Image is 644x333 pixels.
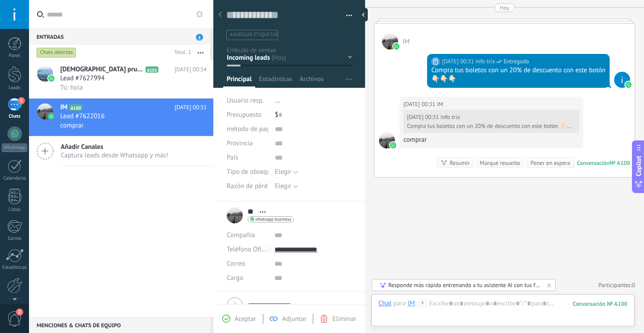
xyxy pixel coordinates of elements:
span: Añadir Canales [61,143,168,151]
button: Elegir [275,165,298,179]
div: Usuario resp. [227,94,268,108]
span: Captura leads desde Whatsapp y más! [61,151,168,160]
span: Adjuntar [282,315,307,323]
div: Menciones & Chats de equipo [29,317,210,333]
div: método de pago [227,122,268,136]
div: Provincia [227,136,268,150]
div: $ [275,108,352,122]
span: [DEMOGRAPHIC_DATA] prueba [60,65,144,74]
div: 👇🏻👇🏻👇🏻 [431,75,606,84]
div: comprar [403,136,579,144]
div: Total: 2 [171,48,191,57]
span: 1 [196,34,203,41]
span: IM [382,33,398,49]
span: Estadísticas [259,75,292,88]
span: Tú: hola [60,83,83,92]
div: Chats abiertos [37,47,76,58]
div: Panel [2,53,28,59]
div: Presupuesto [227,108,268,122]
div: Hoy [500,4,510,12]
img: waba.svg [390,142,396,148]
span: IM [379,132,395,148]
div: Correo [2,236,28,242]
div: Leads [2,85,28,91]
span: Copilot [634,156,643,176]
span: Elegir [275,168,291,176]
span: Lead #7627994 [60,74,104,83]
a: avatariconIMA100[DATE] 00:31Lead #7622016comprar [29,99,213,136]
span: [DATE] 00:34 [175,65,207,74]
span: Correo [227,259,245,268]
span: A101 [145,66,158,73]
div: Entradas [29,29,210,45]
span: IM [403,37,410,46]
div: 100 [573,300,627,308]
span: Archivos [299,75,324,88]
span: Eliminar [332,315,356,323]
span: Razón de pérdida [227,183,276,189]
span: Provincia [227,140,253,147]
span: [DATE] 00:31 [175,103,207,112]
span: Presupuesto [227,111,262,119]
div: Estadísticas [2,265,28,271]
span: 2 [16,308,23,316]
span: Tipo de obsequio [227,169,276,175]
span: #agregar etiquetas [230,32,278,38]
button: Más [191,45,210,61]
span: Lead #7622016 [60,112,104,121]
span: comprar [60,121,83,130]
span: Elegir [275,182,291,190]
span: método de pago [227,126,273,132]
div: Compañía [227,228,268,242]
span: info trix [614,72,630,88]
div: Compra tus boletos con un 20% de descuento con este botón 👇🏻👇🏻👇🏻 [407,123,573,130]
span: para [393,299,406,308]
span: Aceptar [235,315,256,323]
div: País [227,150,268,164]
div: Ocultar [359,8,368,21]
span: Principal [227,75,252,88]
div: Conversación [577,159,610,167]
span: 0 [632,281,635,289]
div: Listas [2,207,28,213]
div: № A100 [610,159,630,167]
div: Poner en espera [530,159,570,167]
div: Calendario [2,176,28,181]
div: Tipo de obsequio [227,165,268,179]
img: icon [48,113,54,119]
img: icon [48,75,54,82]
div: [DATE] 00:31 [403,100,437,109]
div: [DATE] 00:31 [407,114,440,121]
span: ... [275,96,280,105]
span: 1 [18,97,25,104]
span: : [415,299,416,308]
span: info trix [440,113,460,121]
span: whatsapp business [255,217,291,222]
img: waba.svg [625,82,632,88]
span: info trix (Oficina de Venta) [475,57,495,66]
div: Marque resuelto [480,159,520,167]
div: Compra tus boletos con un 20% de descuento con este botón [431,66,606,75]
button: Teléfono Oficina [227,242,268,256]
span: País [227,154,238,161]
span: IM [60,103,67,112]
div: [DATE] 00:31 [442,57,475,66]
div: IM [407,299,415,307]
div: WhatsApp [2,144,27,152]
div: Chats [2,114,28,119]
a: avataricon[DEMOGRAPHIC_DATA] pruebaA101[DATE] 00:34Lead #7627994Tú: hola [29,61,213,98]
div: Cargo [227,271,268,285]
div: Responde más rápido entrenando a tu asistente AI con tus fuentes de datos [388,281,540,289]
span: IM [437,100,443,109]
span: Usuario resp. [227,96,264,105]
button: Correo [227,256,245,271]
button: Elegir [275,179,298,193]
div: Resumir [449,159,469,167]
span: A100 [69,104,82,111]
span: Entregado [503,57,529,66]
span: Teléfono Oficina [227,245,273,254]
img: waba.svg [393,43,399,49]
span: Cargo [227,275,243,281]
a: Participantes:0 [598,281,635,289]
div: Razón de pérdida [227,179,268,193]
